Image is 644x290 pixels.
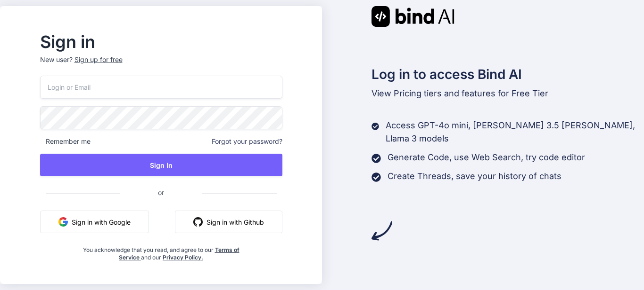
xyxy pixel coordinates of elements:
[386,119,644,145] p: Access GPT-4o mini, [PERSON_NAME] 3.5 [PERSON_NAME], Llama 3 models
[372,64,644,84] h2: Log in to access Bind AI
[212,137,282,146] span: Forgot your password?
[388,151,585,164] p: Generate Code, use Web Search, try code editor
[80,241,242,261] div: You acknowledge that you read, and agree to our and our
[58,217,68,227] img: google
[372,220,392,241] img: arrow
[40,55,282,76] p: New user?
[74,55,123,64] div: Sign up for free
[372,88,421,98] span: View Pricing
[388,170,561,183] p: Create Threads, save your history of chats
[163,254,203,261] a: Privacy Policy.
[119,246,239,261] a: Terms of Service
[40,154,282,176] button: Sign In
[120,181,202,204] span: or
[40,137,91,146] span: Remember me
[193,217,203,227] img: github
[40,211,149,233] button: Sign in with Google
[40,34,282,49] h2: Sign in
[372,6,454,27] img: Bind AI logo
[40,76,282,99] input: Login or Email
[175,211,282,233] button: Sign in with Github
[372,87,644,100] p: tiers and features for Free Tier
